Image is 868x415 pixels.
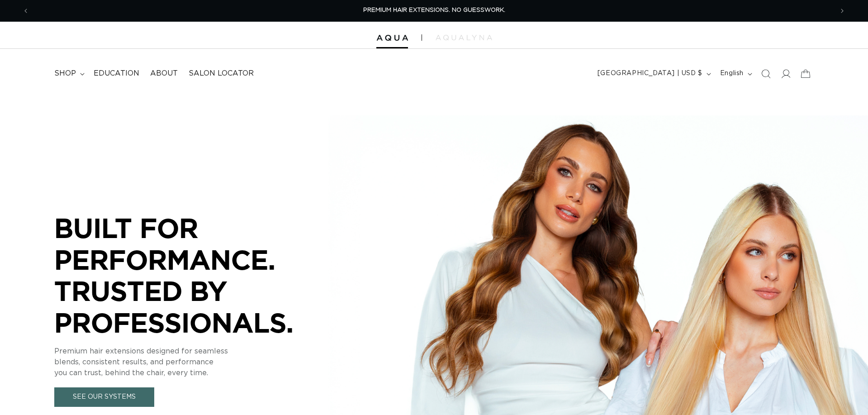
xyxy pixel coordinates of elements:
[715,65,756,82] button: English
[183,63,259,84] a: Salon Locator
[363,7,505,13] span: PREMIUM HAIR EXTENSIONS. NO GUESSWORK.
[598,69,702,78] span: [GEOGRAPHIC_DATA] | USD $
[376,35,408,41] img: Aqua Hair Extensions
[756,64,776,84] summary: Search
[49,63,88,84] summary: shop
[189,69,254,78] span: Salon Locator
[54,69,76,78] span: shop
[88,63,145,84] a: Education
[54,212,326,338] p: BUILT FOR PERFORMANCE. TRUSTED BY PROFESSIONALS.
[94,69,139,78] span: Education
[436,35,492,40] img: aqualyna.com
[145,63,183,84] a: About
[54,387,154,407] a: See Our Systems
[54,346,326,378] p: Premium hair extensions designed for seamless blends, consistent results, and performance you can...
[150,69,178,78] span: About
[592,65,715,82] button: [GEOGRAPHIC_DATA] | USD $
[720,69,744,78] span: English
[832,2,852,19] button: Next announcement
[16,2,36,19] button: Previous announcement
